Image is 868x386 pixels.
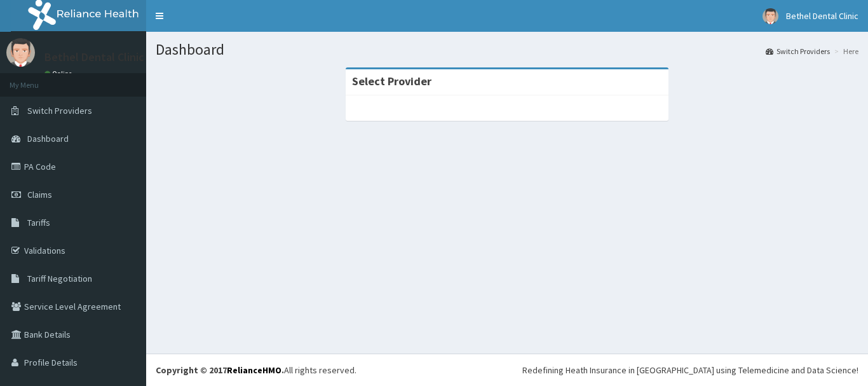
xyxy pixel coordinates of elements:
h1: Dashboard [156,41,858,58]
span: Claims [27,189,52,200]
span: Switch Providers [27,105,92,116]
a: Online [44,69,75,78]
img: User Image [763,8,778,24]
strong: Select Provider [352,74,431,88]
li: Here [831,46,858,57]
div: Redefining Heath Insurance in [GEOGRAPHIC_DATA] using Telemedicine and Data Science! [522,364,858,376]
span: Dashboard [27,133,69,144]
p: Bethel Dental Clinic [44,52,144,63]
span: Tariff Negotiation [27,273,92,284]
img: User Image [6,38,35,67]
strong: Copyright © 2017 . [156,364,284,376]
footer: All rights reserved. [146,354,868,386]
a: RelianceHMO [227,364,281,376]
a: Switch Providers [766,46,830,57]
span: Tariffs [27,217,50,228]
span: Bethel Dental Clinic [786,10,858,22]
